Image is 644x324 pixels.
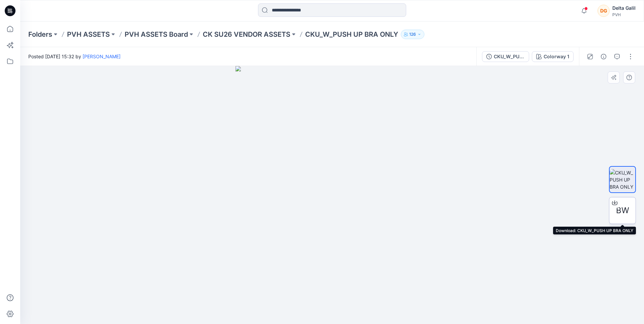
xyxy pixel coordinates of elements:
[305,30,398,39] p: CKU_W_PUSH UP BRA ONLY
[83,54,121,59] a: [PERSON_NAME]
[612,12,636,17] div: PVH
[409,31,416,38] p: 126
[28,30,52,39] a: Folders
[544,53,569,60] div: Colorway 1
[616,204,629,217] span: BW
[67,30,110,39] a: PVH ASSETS
[28,53,121,60] span: Posted [DATE] 15:32 by
[235,66,429,324] img: eyJhbGciOiJIUzI1NiIsImtpZCI6IjAiLCJzbHQiOiJzZXMiLCJ0eXAiOiJKV1QifQ.eyJkYXRhIjp7InR5cGUiOiJzdG9yYW...
[203,30,290,39] a: CK SU26 VENDOR ASSETS
[610,169,635,190] img: CKU_W_PUSH UP BRA ONLY
[482,51,529,62] button: CKU_W_PUSH UP BRA ONLY
[612,4,636,12] div: Delta Galil
[598,51,609,62] button: Details
[401,30,424,39] button: 126
[125,30,188,39] a: PVH ASSETS Board
[532,51,574,62] button: Colorway 1
[598,5,610,17] div: DG
[494,53,525,60] div: CKU_W_PUSH UP BRA ONLY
